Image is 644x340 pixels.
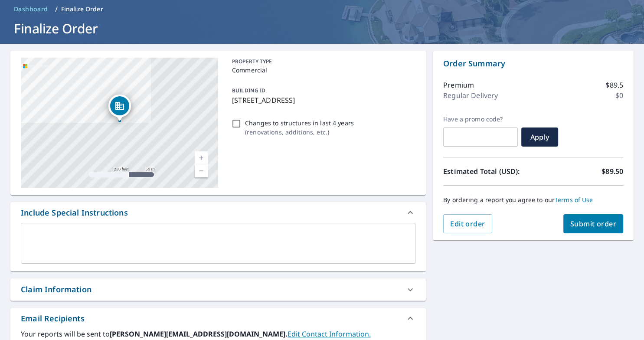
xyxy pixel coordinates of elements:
[528,132,551,142] span: Apply
[443,196,623,204] p: By ordering a report you agree to our
[521,127,558,147] button: Apply
[232,87,265,94] p: BUILDING ID
[195,151,208,164] a: Current Level 17, Zoom In
[10,2,634,16] nav: breadcrumb
[10,2,52,16] a: Dashboard
[443,90,498,101] p: Regular Delivery
[21,329,415,339] label: Your reports will be sent to
[110,329,288,339] b: [PERSON_NAME][EMAIL_ADDRESS][DOMAIN_NAME].
[245,127,354,137] p: ( renovations, additions, etc. )
[232,95,412,105] p: [STREET_ADDRESS]
[443,80,474,90] p: Premium
[232,58,412,65] p: PROPERTY TYPE
[14,5,48,13] span: Dashboard
[443,166,533,177] p: Estimated Total (USD):
[21,313,85,324] div: Email Recipients
[570,219,617,229] span: Submit order
[10,202,426,223] div: Include Special Instructions
[10,278,426,301] div: Claim Information
[443,115,518,123] label: Have a promo code?
[605,80,623,90] p: $89.5
[443,58,623,69] p: Order Summary
[21,284,92,295] div: Claim Information
[443,214,492,233] button: Edit order
[195,164,208,177] a: Current Level 17, Zoom Out
[450,219,485,229] span: Edit order
[245,118,354,127] p: Changes to structures in last 4 years
[288,329,371,339] a: EditContactInfo
[108,95,131,121] div: Dropped pin, building 1, Commercial property, 1919 UPPER WATER ST HALIFAX NS B3J3J5
[21,207,128,219] div: Include Special Instructions
[602,166,623,177] p: $89.50
[55,4,58,14] li: /
[563,214,624,233] button: Submit order
[555,196,593,204] a: Terms of Use
[615,90,623,101] p: $0
[10,20,634,37] h1: Finalize Order
[61,5,103,13] p: Finalize Order
[232,65,412,75] p: Commercial
[10,308,426,329] div: Email Recipients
